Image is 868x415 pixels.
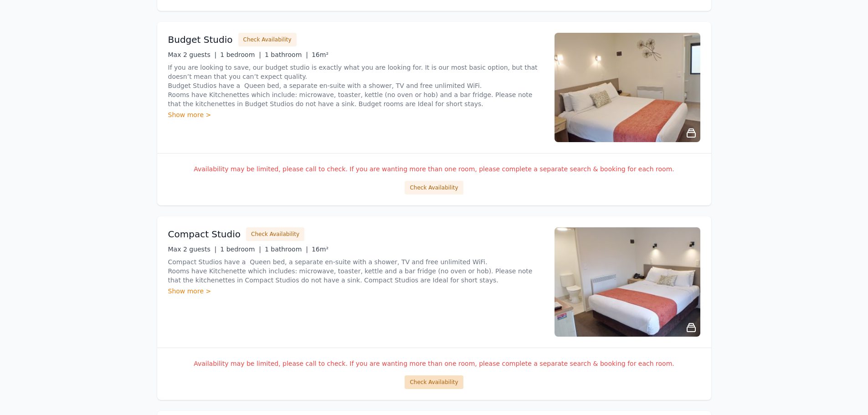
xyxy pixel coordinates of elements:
[220,51,261,58] span: 1 bedroom |
[246,227,304,241] button: Check Availability
[168,51,217,58] span: Max 2 guests |
[265,51,308,58] span: 1 bathroom |
[312,51,329,58] span: 16m²
[168,257,544,285] p: Compact Studios have a Queen bed, a separate en-suite with a shower, TV and free unlimited WiFi. ...
[405,181,463,195] button: Check Availability
[168,33,233,46] h3: Budget Studio
[168,228,241,241] h3: Compact Studio
[312,246,329,253] span: 16m²
[168,63,544,108] p: If you are looking to save, our budget studio is exactly what you are looking for. It is our most...
[238,33,297,46] button: Check Availability
[168,287,544,296] div: Show more >
[265,246,308,253] span: 1 bathroom |
[168,110,544,119] div: Show more >
[220,246,261,253] span: 1 bedroom |
[168,359,700,368] p: Availability may be limited, please call to check. If you are wanting more than one room, please ...
[405,375,463,389] button: Check Availability
[168,164,700,174] p: Availability may be limited, please call to check. If you are wanting more than one room, please ...
[168,246,217,253] span: Max 2 guests |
